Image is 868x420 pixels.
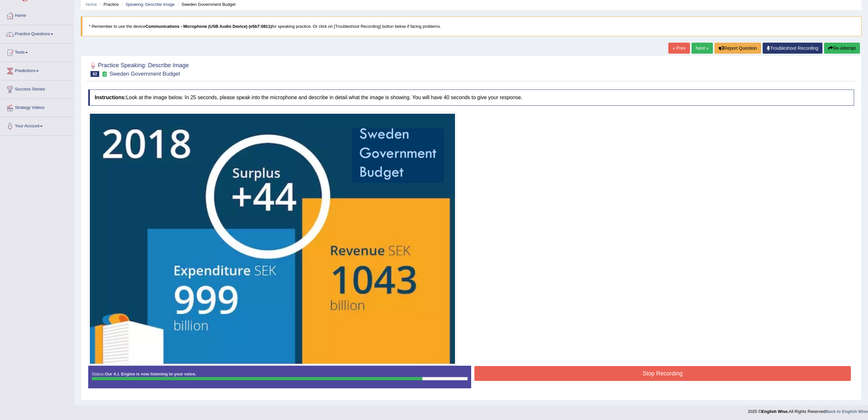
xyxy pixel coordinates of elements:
a: Back to English Wise [826,409,868,414]
h4: Look at the image below. In 25 seconds, please speak into the microphone and describe in detail w... [88,89,854,106]
b: Communications - Microphone (USB Audio Device) (e5b7:0811) [145,24,272,29]
b: Instructions: [95,95,126,100]
h2: Practice Speaking: Describe Image [88,61,189,77]
strong: English Wise. [761,409,789,414]
a: Strategy Videos [0,99,74,115]
div: Status: [88,366,471,388]
div: 2025 © All Rights Reserved [748,405,868,415]
small: Sweden Government Budget [110,71,180,77]
a: Home [86,2,97,7]
a: Success Stories [0,80,74,97]
a: Troubleshoot Recording [763,43,822,54]
a: Practice Questions [0,25,74,41]
li: Sweden Government Budget [176,1,235,7]
span: 62 [90,71,99,77]
button: Stop Recording [474,366,851,381]
a: Home [0,7,74,23]
button: Report Question [715,43,761,54]
a: Speaking: Describe Image [125,2,175,7]
a: « Prev [668,43,690,54]
li: Practice [98,1,119,7]
blockquote: * Remember to use the device for speaking practice. Or click on [Troubleshoot Recording] button b... [81,16,862,36]
a: Tests [0,44,74,60]
small: Exam occurring question [101,71,108,77]
a: Next » [692,43,713,54]
button: Re-Attempt [824,43,860,54]
strong: Our A.I. Engine is now listening to your voice. [105,372,196,376]
a: Predictions [0,62,74,78]
a: Your Account [0,117,74,133]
